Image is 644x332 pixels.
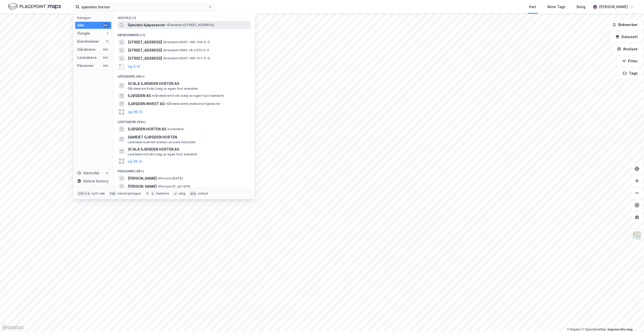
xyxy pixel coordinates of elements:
[2,325,24,330] a: Mapbox homepage
[128,93,151,99] span: SJØSIDEN AS
[128,55,162,61] span: [STREET_ADDRESS]
[613,44,642,54] button: Analyse
[529,4,536,10] div: Kart
[128,158,142,164] button: og 96 til
[77,22,84,28] div: Alle
[167,23,214,27] span: Eiendom • [STREET_ADDRESS]
[114,70,255,80] div: Gårdeiere (99+)
[114,116,255,125] div: Leietakere (99+)
[618,56,642,66] button: Filter
[167,127,169,131] span: •
[114,12,255,21] div: Google (1)
[619,308,644,332] div: Kontrollprogram for chat
[632,231,642,240] img: Z
[128,22,166,28] span: Sjøsiden kjøpesenter
[163,56,210,60] span: Eiendom • 5057-166-517-0-0
[582,328,606,331] a: OpenStreetMap
[163,56,165,60] span: •
[128,146,249,152] span: SCALA SJØSIDEN HORTEN AS
[128,87,198,91] span: Gårdeiere • Utvikl./salg av egen fast eiendom
[158,176,183,180] span: Person • [DATE]
[128,126,166,132] span: SJØSIDEN HORTEN AS
[156,192,169,196] div: markere
[189,191,197,196] div: esc
[77,46,95,53] div: Gårdeiere
[163,40,165,44] span: •
[77,55,97,61] div: Leietakere
[152,94,153,98] span: •
[118,192,141,196] div: neste kategori
[105,39,109,43] div: 11
[166,102,167,106] span: •
[599,4,628,10] div: [PERSON_NAME]
[109,191,117,196] div: tab
[167,127,184,131] span: Leietaker
[83,178,109,184] div: Delete history
[128,101,165,107] span: SJØSIDEN INVEST AS
[611,32,642,42] button: Datasett
[178,192,185,196] div: velg
[79,3,208,11] input: Søk på adresse, matrikkel, gårdeiere, leietakere eller personer
[102,64,109,68] div: 99+
[128,175,157,181] span: [PERSON_NAME]
[77,191,91,196] div: Ctrl + k
[158,184,190,188] span: Person • 31. juli 1976
[77,38,99,44] div: Eiendommer
[577,4,585,10] div: Bolig
[608,20,642,30] button: Bokmerker
[8,2,61,11] img: logo.f888ab2527a4732fd821a326f86c7f29.svg
[128,63,140,69] button: og 8 til
[128,140,196,144] span: Leietaker • Lønnet arbeid i private husholdn.
[102,56,109,60] div: 99+
[163,48,165,52] span: •
[105,31,109,35] div: 1
[128,109,142,115] button: og 96 til
[547,4,566,10] div: Mine Tags
[158,184,159,188] span: •
[77,30,90,36] div: Google
[619,68,642,78] button: Tags
[163,40,210,44] span: Eiendom • 5057-166-516-0-0
[619,308,644,332] iframe: Chat Widget
[77,170,99,176] div: Historikk
[102,48,109,52] div: 99+
[163,48,209,52] span: Eiendom • 1865-18-2372-0-0
[128,183,157,189] span: [PERSON_NAME]
[167,23,168,27] span: •
[158,176,159,180] span: •
[114,165,255,174] div: Personer (99+)
[608,328,633,331] a: Improve this map
[567,328,581,331] a: Mapbox
[102,23,109,27] div: 99+
[128,134,249,140] span: SAMEIET SJØSIDEN HORTEN
[128,47,162,53] span: [STREET_ADDRESS]
[152,94,224,98] span: Gårdeiere • Utvikl./salg av egen fast eiendom
[128,152,198,156] span: Leietaker • Utvikl./salg av egen fast eiendom
[128,39,162,45] span: [STREET_ADDRESS]
[128,81,249,87] span: SCALA SJØSIDEN HORTEN AS
[92,192,105,196] div: nytt søk
[105,171,109,175] div: 0
[77,63,94,69] div: Personer
[198,192,208,196] div: avbryt
[77,16,111,20] div: Kategori
[114,29,255,38] div: Eiendommer (11)
[166,102,221,106] span: Gårdeiere • Hovedkontortjenester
